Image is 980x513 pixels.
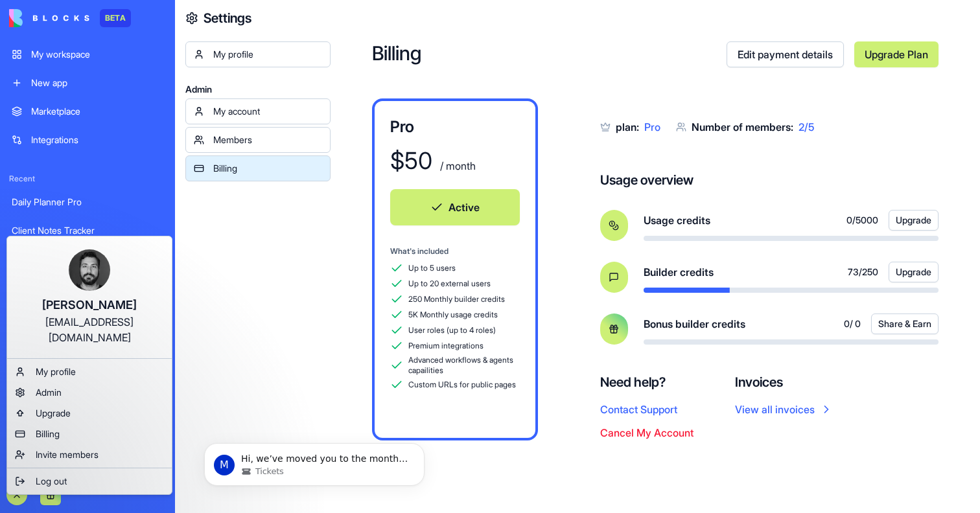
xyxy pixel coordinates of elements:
[36,448,99,461] span: Invite members
[36,407,71,420] span: Upgrade
[10,444,169,465] a: Invite members
[12,224,163,237] div: Client Notes Tracker
[4,174,171,184] span: Recent
[185,416,444,507] iframe: Intercom notifications message
[20,314,159,345] div: [EMAIL_ADDRESS][DOMAIN_NAME]
[12,196,163,209] div: Daily Planner Pro
[10,424,169,444] a: Billing
[36,386,62,399] span: Admin
[69,249,110,291] img: ACg8ocLgOF4bjOymJxKawdIdklYA68NjYQoKYxjRny7HkDiFQmphKnKP_Q=s96-c
[10,403,169,424] a: Upgrade
[10,239,169,356] a: [PERSON_NAME][EMAIL_ADDRESS][DOMAIN_NAME]
[20,296,159,314] div: [PERSON_NAME]
[10,382,169,403] a: Admin
[36,427,60,440] span: Billing
[36,475,67,488] span: Log out
[10,361,169,382] a: My profile
[36,365,76,378] span: My profile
